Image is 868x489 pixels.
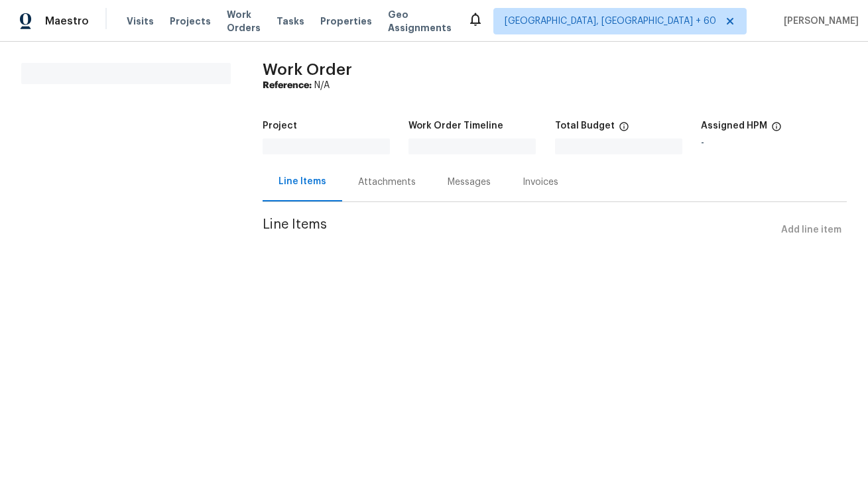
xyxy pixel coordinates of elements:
[408,121,503,131] h5: Work Order Timeline
[170,15,211,28] span: Projects
[448,176,491,189] div: Messages
[263,79,847,92] div: N/A
[277,17,304,26] span: Tasks
[45,15,89,28] span: Maestro
[127,15,154,28] span: Visits
[619,121,629,138] span: The total cost of line items that have been proposed by Opendoor. This sum includes line items th...
[778,15,859,28] span: [PERSON_NAME]
[523,176,558,189] div: Invoices
[263,81,312,90] b: Reference:
[505,15,716,28] span: [GEOGRAPHIC_DATA], [GEOGRAPHIC_DATA] + 60
[227,8,261,34] span: Work Orders
[279,175,326,188] div: Line Items
[263,62,352,78] span: Work Order
[701,138,847,148] div: -
[701,121,767,131] h5: Assigned HPM
[388,8,452,34] span: Geo Assignments
[771,121,782,138] span: The hpm assigned to this work order.
[320,15,372,28] span: Properties
[358,176,416,189] div: Attachments
[263,218,776,243] span: Line Items
[555,121,615,131] h5: Total Budget
[263,121,297,131] h5: Project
